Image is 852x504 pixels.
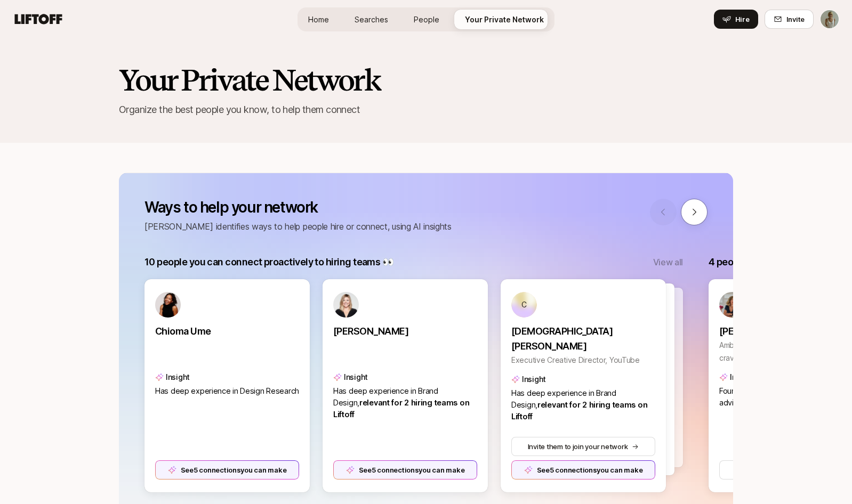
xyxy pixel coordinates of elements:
[730,371,754,384] p: Insight
[820,10,839,29] button: Ashlea Sommer
[521,298,527,311] p: C
[355,14,388,25] span: Searches
[333,386,438,408] span: Has deep experience in Brand Design,
[511,437,655,456] button: Invite them to join your network
[333,324,477,339] p: [PERSON_NAME]
[119,64,733,96] h2: Your Private Network
[522,373,546,386] p: Insight
[456,10,552,29] a: Your Private Network
[344,371,368,384] p: Insight
[155,318,299,339] a: Chioma Ume
[821,10,839,28] img: Ashlea Sommer
[144,199,452,216] p: Ways to help your network
[155,386,299,396] span: Has deep experience in Design Research
[414,14,439,25] span: People
[119,102,733,117] p: Organize the best people you know, to help them connect
[346,10,397,29] a: Searches
[709,255,828,270] p: 4 people might be hiring 🌱
[714,10,758,29] button: Hire
[333,292,359,318] img: 3262b9ba_f16d_4043_93f1_ca8bd9b01759.jpg
[511,318,655,354] a: [DEMOGRAPHIC_DATA][PERSON_NAME]
[405,10,448,29] a: People
[144,255,393,270] p: 10 people you can connect proactively to hiring teams 👀
[155,324,299,339] p: Chioma Ume
[786,14,805,25] span: Invite
[300,10,337,29] a: Home
[166,371,190,384] p: Insight
[511,292,655,318] a: C
[765,10,814,29] button: Invite
[144,220,452,233] p: [PERSON_NAME] identifies ways to help people hire or connect, using AI insights
[333,398,469,419] span: relevant for 2 hiring teams on Liftoff
[653,255,683,269] button: View all
[155,292,181,318] img: 9706fc95_1db1_4c38_ba60_f60916f1df58.jpg
[333,318,477,339] a: [PERSON_NAME]
[719,292,745,318] img: 0616d71f_c375_4c57_944e_5fbdaaeeeaae.jpg
[511,354,655,367] p: Executive Creative Director, YouTube
[308,14,329,25] span: Home
[465,14,544,25] span: Your Private Network
[735,14,750,25] span: Hire
[511,324,655,354] p: [DEMOGRAPHIC_DATA][PERSON_NAME]
[511,388,616,410] span: Has deep experience in Brand Design,
[511,400,647,421] span: relevant for 2 hiring teams on Liftoff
